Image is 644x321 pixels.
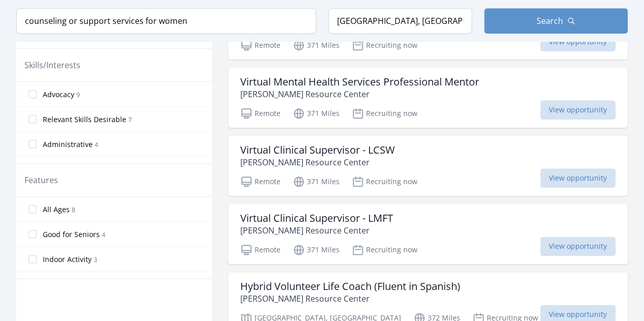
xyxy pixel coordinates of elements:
[293,176,340,188] p: 371 Miles
[328,8,472,34] input: Location
[240,88,479,100] p: [PERSON_NAME] Resource Center
[24,59,80,71] legend: Skills/Interests
[240,107,281,120] p: Remote
[240,156,395,168] p: [PERSON_NAME] Resource Center
[76,91,80,99] span: 9
[240,76,479,88] h3: Virtual Mental Health Services Professional Mentor
[29,205,37,213] input: All Ages 8
[29,140,37,148] input: Administrative 4
[293,107,340,120] p: 371 Miles
[29,230,37,238] input: Good for Seniors 4
[540,237,615,256] span: View opportunity
[94,255,97,264] span: 3
[540,100,615,120] span: View opportunity
[102,230,105,239] span: 4
[240,144,395,156] h3: Virtual Clinical Supervisor - LCSW
[16,8,316,34] input: Keyword
[240,212,393,224] h3: Virtual Clinical Supervisor - LMFT
[29,90,37,98] input: Advocacy 9
[293,39,340,51] p: 371 Miles
[29,115,37,123] input: Relevant Skills Desirable 7
[240,224,393,237] p: [PERSON_NAME] Resource Center
[352,107,417,120] p: Recruiting now
[240,176,281,188] p: Remote
[24,174,58,186] legend: Features
[293,244,340,256] p: 371 Miles
[352,244,417,256] p: Recruiting now
[240,244,281,256] p: Remote
[537,15,563,27] span: Search
[240,293,460,305] p: [PERSON_NAME] Resource Center
[29,255,37,263] input: Indoor Activity 3
[128,115,132,124] span: 7
[43,254,92,265] span: Indoor Activity
[43,229,100,240] span: Good for Seniors
[484,8,628,34] button: Search
[352,176,417,188] p: Recruiting now
[240,280,460,293] h3: Hybrid Volunteer Life Coach (Fluent in Spanish)
[228,204,628,264] a: Virtual Clinical Supervisor - LMFT [PERSON_NAME] Resource Center Remote 371 Miles Recruiting now ...
[72,206,75,214] span: 8
[43,114,126,125] span: Relevant Skills Desirable
[43,139,93,150] span: Administrative
[228,136,628,196] a: Virtual Clinical Supervisor - LCSW [PERSON_NAME] Resource Center Remote 371 Miles Recruiting now ...
[540,168,615,188] span: View opportunity
[43,205,70,215] span: All Ages
[352,39,417,51] p: Recruiting now
[43,90,74,100] span: Advocacy
[228,68,628,128] a: Virtual Mental Health Services Professional Mentor [PERSON_NAME] Resource Center Remote 371 Miles...
[540,32,615,51] span: View opportunity
[240,39,281,51] p: Remote
[95,140,98,149] span: 4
